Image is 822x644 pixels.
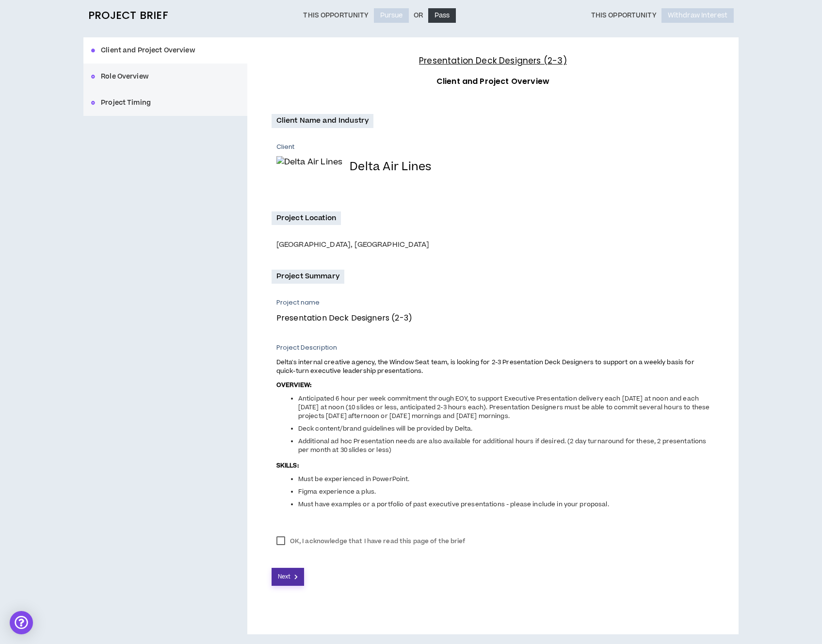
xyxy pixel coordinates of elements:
[276,156,342,178] img: Delta Air Lines
[428,8,456,23] button: Pass
[272,534,470,548] label: OK, I acknowledge that I have read this page of the brief
[276,461,299,470] strong: SKILLS:
[272,270,344,283] p: Project Summary
[272,211,341,225] p: Project Location
[276,143,295,151] p: Client
[10,611,33,634] div: Open Intercom Messenger
[276,312,707,324] p: Presentation Deck Designers (2-3)
[303,12,369,19] p: This Opportunity
[350,161,431,173] h4: Delta Air Lines
[298,424,473,433] span: Deck content/brand guidelines will be provided by Delta.
[591,12,657,19] p: This Opportunity
[298,475,410,483] span: Must be experienced in PowerPoint.
[276,343,714,352] p: Project Description
[272,568,305,586] button: Next
[276,298,707,307] p: Project name
[83,90,247,116] button: Project Timing
[83,64,247,90] button: Role Overview
[276,381,311,389] strong: OVERVIEW:
[414,12,423,19] p: Or
[276,358,694,375] span: Delta's internal creative agency, the Window Seat team, is looking for 2-3 Presentation Deck Desi...
[661,8,734,23] button: Withdraw Interest
[272,114,373,128] p: Client Name and Industry
[272,54,714,67] h4: Presentation Deck Designers (2-3)
[278,572,290,581] span: Next
[374,8,409,23] button: Pursue
[276,240,714,250] div: [GEOGRAPHIC_DATA], [GEOGRAPHIC_DATA]
[88,9,168,22] h2: Project Brief
[298,487,376,496] span: Figma experience a plus.
[298,437,707,454] span: Additional ad hoc Presentation needs are also available for additional hours if desired. (2 day t...
[272,75,714,88] h3: Client and Project Overview
[298,394,709,420] span: Anticipated 6 hour per week commitment through EOY, to support Executive Presentation delivery ea...
[298,500,609,509] span: Must have examples or a portfolio of past executive presentations - please include in your proposal.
